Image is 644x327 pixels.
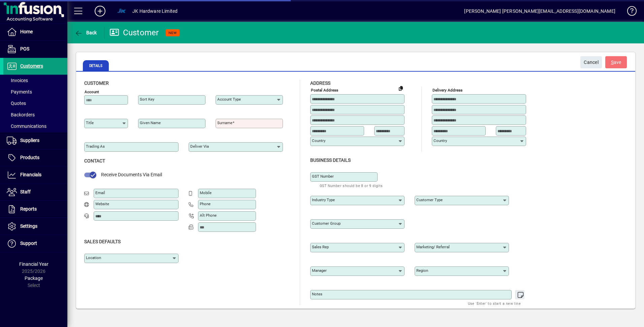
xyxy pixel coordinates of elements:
mat-label: Marketing/ Referral [416,245,450,249]
span: Contact [84,158,105,163]
mat-label: Account [85,89,99,94]
button: Copy to Delivery address [395,83,406,94]
mat-label: Website [95,202,109,206]
mat-hint: Use 'Enter' to start a new line [468,299,521,307]
a: Backorders [3,109,67,120]
span: POS [20,46,29,51]
span: NEW [168,31,177,35]
button: Add [89,5,111,17]
mat-label: Email [95,190,105,195]
span: ave [611,57,621,68]
span: Business details [310,157,351,163]
span: Support [20,241,37,246]
mat-hint: GST Number should be 8 or 9 digits [320,182,383,189]
a: Financials [3,167,67,183]
span: Products [20,155,39,160]
mat-label: Deliver via [190,144,209,149]
span: Financials [20,172,41,177]
span: Customers [20,63,43,69]
mat-label: GST Number [312,174,334,179]
app-page-header-button: Back [67,27,104,39]
button: Cancel [580,56,602,68]
mat-label: Sales rep [312,245,329,249]
span: Reports [20,206,37,212]
div: Customer [109,27,159,38]
mat-label: Region [416,268,428,273]
a: POS [3,41,67,58]
a: Communications [3,120,67,132]
a: Settings [3,218,67,235]
a: Payments [3,86,67,98]
a: Support [3,235,67,252]
span: Cancel [584,57,599,68]
span: S [611,60,614,65]
mat-label: Country [312,138,325,143]
span: Back [74,30,97,35]
a: Reports [3,201,67,218]
mat-label: Phone [200,202,211,206]
span: Package [25,276,43,281]
mat-label: Customer type [416,197,443,202]
span: Suppliers [20,138,39,143]
mat-label: Sort key [140,97,154,102]
span: Home [20,29,33,34]
span: Financial Year [19,261,49,267]
mat-label: Alt Phone [200,213,217,218]
a: Quotes [3,98,67,109]
span: Communications [7,123,46,129]
span: Receive Documents Via Email [101,172,162,177]
button: Save [605,56,627,68]
mat-label: Notes [312,292,322,296]
mat-label: Trading as [86,144,105,149]
div: [PERSON_NAME] [PERSON_NAME][EMAIL_ADDRESS][DOMAIN_NAME] [464,6,615,16]
mat-label: Title [86,120,94,125]
mat-label: Given name [140,120,161,125]
mat-label: Country [433,138,447,143]
span: Settings [20,223,37,229]
a: Home [3,24,67,40]
button: Profile [111,5,132,17]
a: Staff [3,184,67,201]
span: Invoices [7,78,28,83]
span: Customer [84,80,109,86]
a: Knowledge Base [622,1,636,23]
a: Invoices [3,75,67,86]
span: Details [83,60,109,71]
mat-label: Surname [217,120,232,125]
span: Sales defaults [84,239,121,244]
mat-label: Manager [312,268,327,273]
mat-label: Account Type [217,97,241,102]
div: JK Hardware Limited [132,6,178,16]
mat-label: Industry type [312,197,335,202]
a: Suppliers [3,132,67,149]
span: Quotes [7,101,26,106]
mat-label: Location [86,255,101,260]
span: Staff [20,189,31,194]
span: Address [310,80,330,86]
button: Back [73,27,99,39]
a: Products [3,149,67,166]
span: Backorders [7,112,35,117]
mat-label: Customer group [312,221,341,226]
mat-label: Mobile [200,190,212,195]
span: Payments [7,89,32,95]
